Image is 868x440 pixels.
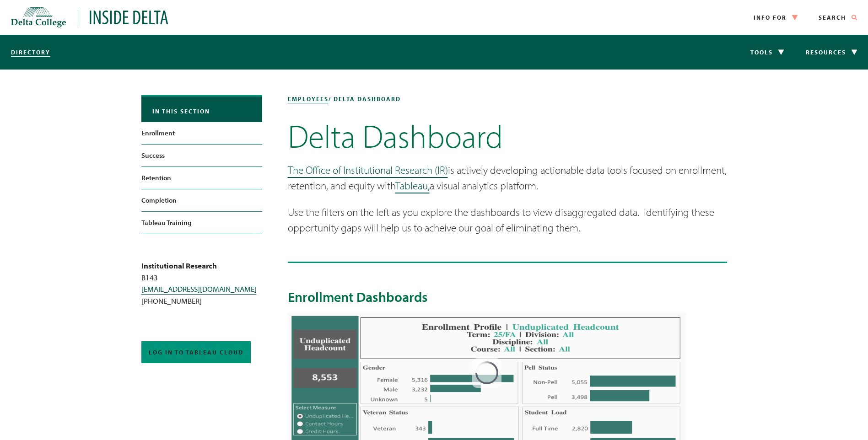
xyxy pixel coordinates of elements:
a: Log in to Tableau Cloud [141,341,251,363]
a: Retention [141,167,262,189]
a: [EMAIL_ADDRESS][DOMAIN_NAME] [141,284,257,294]
a: The Office of Institutional Research (IR) [288,163,448,177]
p: is actively developing actionable data tools focused on enrollment, retention, and equity with a ... [288,162,727,194]
a: Completion [141,189,262,211]
a: Tableau, [395,179,430,192]
a: Directory [11,48,50,56]
span: Log in to Tableau Cloud [149,349,243,356]
a: employees [288,95,329,102]
button: Tools [739,35,795,70]
button: In this section [141,97,262,122]
a: Tableau Training [141,212,262,234]
button: Resources [795,35,868,70]
span: / Delta Dashboard [329,95,401,102]
strong: Institutional Research [141,261,217,270]
a: Success [141,145,262,166]
h2: Enrollment Dashboards [288,289,727,305]
h1: Delta Dashboard [288,121,727,151]
span: [PHONE_NUMBER] [141,296,202,306]
svg: Loading... [471,358,501,388]
span: B143 [141,273,158,282]
a: Enrollment [141,122,262,144]
p: Use the filters on the left as you explore the dashboards to view disaggregated data. Identifying... [288,204,727,236]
